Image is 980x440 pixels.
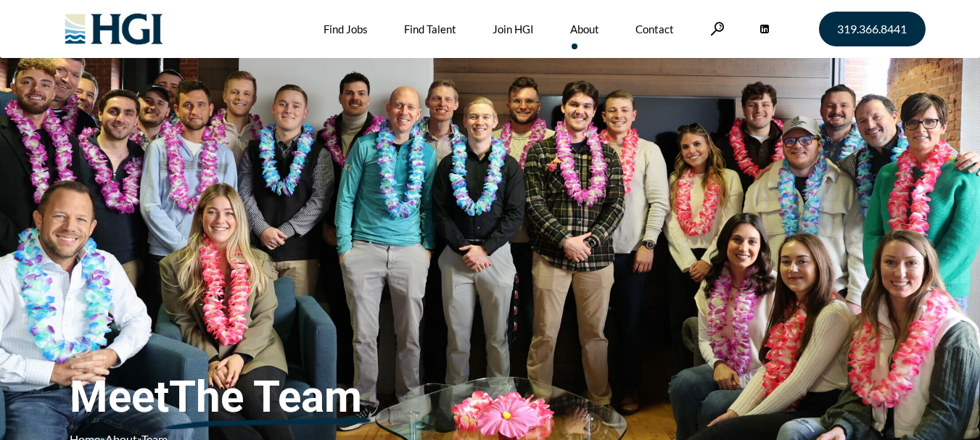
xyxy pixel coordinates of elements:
u: The Team [169,371,362,423]
a: Search [710,22,725,36]
a: 319.366.8441 [819,12,926,46]
span: Meet [70,371,461,423]
span: 319.366.8441 [837,23,907,35]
